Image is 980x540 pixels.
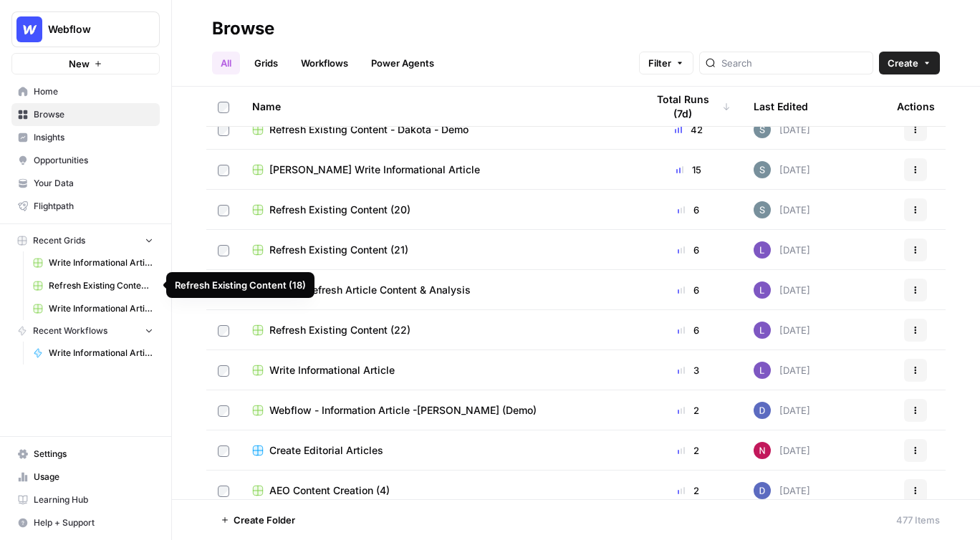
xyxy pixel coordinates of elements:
[27,297,160,320] a: Write Informational Article (9)
[648,56,671,70] span: Filter
[646,403,731,418] div: 2
[269,443,383,458] span: Create Editorial Articles
[11,230,160,251] button: Recent Grids
[754,121,771,138] img: w7f6q2jfcebns90hntjxsl93h3td
[269,323,410,337] span: Refresh Existing Content (22)
[252,283,623,297] a: (demo) Refresh Article Content & Analysis
[754,121,810,138] div: [DATE]
[252,403,623,418] a: Webflow - Information Article -[PERSON_NAME] (Demo)
[269,203,410,217] span: Refresh Existing Content (20)
[34,85,153,98] span: Home
[11,511,160,534] button: Help + Support
[11,149,160,172] a: Opportunities
[754,442,810,459] div: [DATE]
[11,466,160,488] a: Usage
[11,126,160,149] a: Insights
[11,172,160,195] a: Your Data
[754,241,771,259] img: rn7sh892ioif0lo51687sih9ndqw
[212,508,304,531] button: Create Folder
[888,56,918,70] span: Create
[269,363,395,377] span: Write Informational Article
[11,488,160,511] a: Learning Hub
[11,53,160,74] button: New
[27,342,160,365] a: Write Informational Article Body
[754,281,771,299] img: rn7sh892ioif0lo51687sih9ndqw
[11,11,160,47] button: Workspace: Webflow
[646,483,731,498] div: 2
[754,362,771,379] img: rn7sh892ioif0lo51687sih9ndqw
[269,122,469,137] span: Refresh Existing Content - Dakota - Demo
[754,322,810,339] div: [DATE]
[33,234,85,247] span: Recent Grids
[34,493,153,506] span: Learning Hub
[754,161,771,178] img: w7f6q2jfcebns90hntjxsl93h3td
[34,200,153,213] span: Flightpath
[212,17,274,40] div: Browse
[754,442,771,459] img: 809rsgs8fojgkhnibtwc28oh1nli
[11,80,160,103] a: Home
[754,402,771,419] img: oynt3kinlmekmaa1z2gxuuo0y08d
[292,52,357,74] a: Workflows
[269,163,480,177] span: [PERSON_NAME] Write Informational Article
[49,279,153,292] span: Refresh Existing Content (18)
[754,161,810,178] div: [DATE]
[646,323,731,337] div: 6
[33,324,107,337] span: Recent Workflows
[252,243,623,257] a: Refresh Existing Content (21)
[27,274,160,297] a: Refresh Existing Content (18)
[269,243,408,257] span: Refresh Existing Content (21)
[252,363,623,377] a: Write Informational Article
[646,163,731,177] div: 15
[646,443,731,458] div: 2
[252,203,623,217] a: Refresh Existing Content (20)
[754,241,810,259] div: [DATE]
[646,87,731,126] div: Total Runs (7d)
[34,177,153,190] span: Your Data
[27,251,160,274] a: Write Informational Article
[246,52,287,74] a: Grids
[11,443,160,466] a: Settings
[234,513,295,527] span: Create Folder
[754,482,771,499] img: oynt3kinlmekmaa1z2gxuuo0y08d
[252,323,623,337] a: Refresh Existing Content (22)
[646,203,731,217] div: 6
[11,320,160,342] button: Recent Workflows
[212,52,240,74] a: All
[252,483,623,498] a: AEO Content Creation (4)
[754,201,771,218] img: w7f6q2jfcebns90hntjxsl93h3td
[11,195,160,218] a: Flightpath
[269,483,390,498] span: AEO Content Creation (4)
[69,57,90,71] span: New
[34,108,153,121] span: Browse
[34,471,153,483] span: Usage
[754,362,810,379] div: [DATE]
[721,56,867,70] input: Search
[639,52,693,74] button: Filter
[646,122,731,137] div: 42
[269,283,471,297] span: (demo) Refresh Article Content & Analysis
[252,443,623,458] a: Create Editorial Articles
[754,322,771,339] img: rn7sh892ioif0lo51687sih9ndqw
[896,513,940,527] div: 477 Items
[754,201,810,218] div: [DATE]
[11,103,160,126] a: Browse
[16,16,42,42] img: Webflow Logo
[49,347,153,360] span: Write Informational Article Body
[754,402,810,419] div: [DATE]
[34,131,153,144] span: Insights
[362,52,443,74] a: Power Agents
[252,87,623,126] div: Name
[252,163,623,177] a: [PERSON_NAME] Write Informational Article
[646,243,731,257] div: 6
[269,403,537,418] span: Webflow - Information Article -[PERSON_NAME] (Demo)
[48,22,135,37] span: Webflow
[754,482,810,499] div: [DATE]
[252,122,623,137] a: Refresh Existing Content - Dakota - Demo
[879,52,940,74] button: Create
[754,87,808,126] div: Last Edited
[646,283,731,297] div: 6
[34,448,153,461] span: Settings
[49,256,153,269] span: Write Informational Article
[34,154,153,167] span: Opportunities
[34,516,153,529] span: Help + Support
